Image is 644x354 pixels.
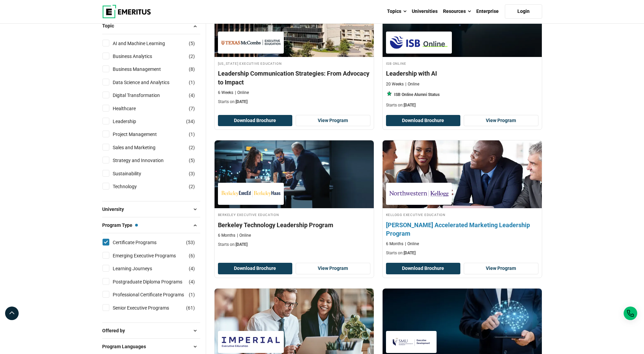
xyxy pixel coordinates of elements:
[405,81,419,87] p: Online
[218,233,235,238] p: 6 Months
[218,115,293,126] button: Download Brochure
[389,334,434,350] img: Singapore Management University
[189,92,195,99] span: ( )
[190,279,193,284] span: 4
[386,250,538,256] p: Starts on:
[186,118,195,125] span: ( )
[386,241,403,247] p: 6 Months
[102,204,200,214] button: University
[221,35,280,50] img: Texas Executive Education
[190,184,193,189] span: 2
[189,131,195,138] span: ( )
[102,326,200,336] button: Offered by
[113,144,169,151] a: Sales and Marketing
[189,79,195,86] span: ( )
[188,119,193,124] span: 34
[113,265,166,272] a: Learning Journeys
[189,105,195,112] span: ( )
[190,266,193,271] span: 4
[296,263,370,274] a: View Program
[190,158,193,163] span: 5
[113,79,183,86] a: Data Science and Analytics
[404,251,416,255] span: [DATE]
[218,99,370,105] p: Starts on:
[394,92,440,98] p: ISB Online Alumni Status
[189,278,195,286] span: ( )
[190,80,193,85] span: 1
[190,145,193,150] span: 2
[383,140,542,259] a: Sales and Marketing Course by Kellogg Executive Education - September 18, 2025 Kellogg Executive ...
[102,221,138,229] span: Program Type
[236,99,247,104] span: [DATE]
[113,183,150,190] a: Technology
[386,81,404,87] p: 20 Weeks
[215,140,374,251] a: Technology Course by Berkeley Executive Education - October 30, 2025 Berkeley Executive Education...
[189,65,195,73] span: ( )
[190,132,193,137] span: 1
[190,66,193,72] span: 8
[113,118,150,125] a: Leadership
[102,341,200,352] button: Program Languages
[190,253,193,258] span: 6
[386,60,538,66] h4: ISB Online
[113,291,198,298] a: Professional Certificate Programs
[190,41,193,46] span: 5
[386,69,538,78] h4: Leadership with AI
[464,115,538,126] a: View Program
[221,334,280,350] img: Imperial Executive Education
[221,186,280,201] img: Berkeley Executive Education
[102,327,130,334] span: Offered by
[505,4,542,19] a: Login
[190,171,193,176] span: 3
[404,103,416,107] span: [DATE]
[189,252,195,259] span: ( )
[102,205,129,213] span: University
[218,221,370,229] h4: Berkeley Technology Leadership Program
[189,144,195,151] span: ( )
[218,69,370,86] h4: Leadership Communication Strategies: From Advocacy to Impact
[102,220,200,230] button: Program Type
[190,106,193,111] span: 7
[218,263,293,274] button: Download Brochure
[113,252,189,259] a: Emerging Executive Programs
[188,240,193,245] span: 53
[464,263,538,274] a: View Program
[218,242,370,248] p: Starts on:
[113,40,179,47] a: AI and Machine Learning
[102,22,119,29] span: Topic
[186,304,195,312] span: ( )
[186,239,195,246] span: ( )
[386,212,538,217] h4: Kellogg Executive Education
[189,170,195,177] span: ( )
[113,65,174,73] a: Business Management
[113,170,155,177] a: Sustainability
[374,137,550,212] img: Kellogg Accelerated Marketing Leadership Program | Online Sales and Marketing Course
[102,343,151,350] span: Program Languages
[102,21,200,31] button: Topic
[189,53,195,60] span: ( )
[190,54,193,59] span: 2
[215,140,374,208] img: Berkeley Technology Leadership Program | Online Technology Course
[113,131,170,138] a: Project Management
[189,40,195,47] span: ( )
[296,115,370,126] a: View Program
[189,265,195,272] span: ( )
[389,186,448,201] img: Kellogg Executive Education
[386,115,461,126] button: Download Brochure
[218,212,370,217] h4: Berkeley Executive Education
[405,241,419,247] p: Online
[389,35,448,50] img: ISB Online
[189,183,195,190] span: ( )
[113,278,196,286] a: Postgraduate Diploma Programs
[189,291,195,298] span: ( )
[235,90,249,96] p: Online
[386,263,461,274] button: Download Brochure
[236,242,247,247] span: [DATE]
[386,102,538,108] p: Starts on:
[188,305,193,311] span: 61
[113,53,166,60] a: Business Analytics
[190,93,193,98] span: 4
[237,233,251,238] p: Online
[113,105,149,112] a: Healthcare
[189,157,195,164] span: ( )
